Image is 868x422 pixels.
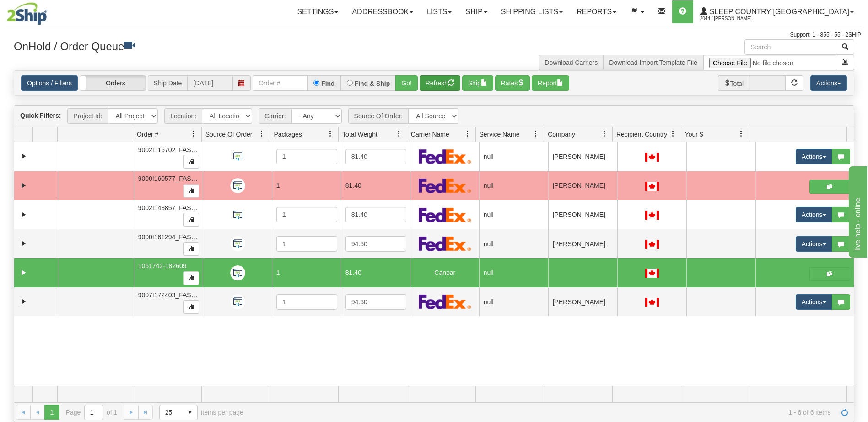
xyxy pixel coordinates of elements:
[183,405,197,420] span: select
[138,175,200,182] span: 9000I160577_FASUS
[276,182,280,189] span: 1
[419,294,471,309] img: FedEx
[545,59,598,66] a: Download Carriers
[159,405,198,420] span: Page sizes drop down
[796,236,832,252] button: Actions
[183,300,199,314] button: Copy to clipboard
[183,271,199,285] button: Copy to clipboard
[420,75,460,91] button: Refresh
[230,236,245,251] img: API
[809,180,850,194] button: Shipping Documents
[837,405,852,419] a: Refresh
[460,126,475,142] a: Carrier Name filter column settings
[205,130,253,139] span: Source Of Order
[419,207,471,222] img: FedEx
[137,130,158,139] span: Order #
[148,75,187,91] span: Ship Date
[391,126,407,142] a: Total Weight filter column settings
[164,108,202,124] span: Location:
[230,149,245,164] img: API
[159,405,243,420] span: items per page
[183,155,199,169] button: Copy to clipboard
[230,294,245,309] img: API
[597,126,612,142] a: Company filter column settings
[21,75,78,91] a: Options / Filters
[645,182,659,191] img: CA
[645,240,659,249] img: CA
[44,405,59,419] span: Page 1
[18,209,29,221] a: Expand
[18,180,29,191] a: Expand
[345,0,420,23] a: Addressbook
[259,108,291,124] span: Carrier:
[348,108,409,124] span: Source Of Order:
[18,296,29,307] a: Expand
[419,236,471,251] img: FedEx
[254,126,270,142] a: Source Of Order filter column settings
[14,105,854,127] div: grid toolbar
[14,39,427,53] h3: OnHold / Order Queue
[847,164,867,258] iframe: chat widget
[165,408,177,417] span: 25
[616,130,667,139] span: Recipient Country
[703,55,836,70] input: Import
[796,294,832,310] button: Actions
[411,130,449,139] span: Carrier Name
[7,31,861,39] div: Support: 1 - 855 - 55 - 2SHIP
[480,130,520,139] span: Service Name
[230,178,245,193] img: API
[20,111,61,120] label: Quick Filters:
[138,146,200,153] span: 9002I116702_FASUS
[321,80,335,87] label: Find
[415,268,475,278] div: Canpar
[685,130,703,139] span: Your $
[183,184,199,198] button: Copy to clipboard
[548,130,575,139] span: Company
[256,409,831,416] span: 1 - 6 of 6 items
[85,405,103,420] input: Page 1
[18,238,29,249] a: Expand
[733,126,749,142] a: Your $ filter column settings
[18,267,29,279] a: Expand
[479,142,548,171] td: null
[462,75,493,91] button: Ship
[7,2,47,25] img: logo2044.jpg
[420,0,458,23] a: Lists
[183,213,199,227] button: Copy to clipboard
[18,151,29,162] a: Expand
[609,59,697,66] a: Download Import Template File
[796,207,832,222] button: Actions
[665,126,681,142] a: Recipient Country filter column settings
[645,153,659,162] img: CA
[138,204,200,211] span: 9002I143857_FASUS
[645,211,659,220] img: CA
[419,149,471,164] img: FedEx
[290,0,345,23] a: Settings
[355,80,390,87] label: Find & Ship
[548,229,617,258] td: [PERSON_NAME]
[479,171,548,200] td: null
[419,178,471,193] img: Canpar
[67,108,108,124] span: Project Id:
[345,182,361,189] span: 81.40
[183,242,199,256] button: Copy to clipboard
[230,265,245,280] img: API
[342,130,377,139] span: Total Weight
[528,126,544,142] a: Service Name filter column settings
[548,287,617,316] td: [PERSON_NAME]
[274,130,302,139] span: Packages
[495,75,530,91] button: Rates
[645,298,659,307] img: CA
[707,8,849,16] span: Sleep Country [GEOGRAPHIC_DATA]
[138,262,187,269] span: 1061742-182609
[7,5,85,16] div: live help - online
[80,76,146,90] label: Orders
[479,287,548,316] td: null
[479,258,548,288] td: null
[718,75,749,91] span: Total
[138,233,200,241] span: 9000I161294_FASUS
[66,405,118,420] span: Page of 1
[479,200,548,229] td: null
[693,0,861,23] a: Sleep Country [GEOGRAPHIC_DATA] 2044 / [PERSON_NAME]
[548,200,617,229] td: [PERSON_NAME]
